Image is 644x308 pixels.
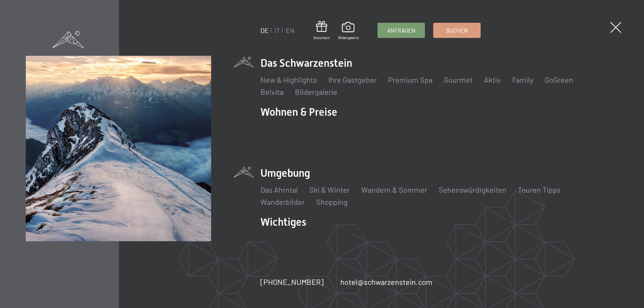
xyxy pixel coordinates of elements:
[446,27,468,35] span: Buchen
[260,277,324,286] span: [PHONE_NUMBER]
[444,75,473,84] a: Gourmet
[295,87,337,96] a: Bildergalerie
[286,26,295,35] a: EN
[340,277,432,287] a: hotel@schwarzenstein.com
[545,75,573,84] a: GoGreen
[313,21,330,40] a: Gutschein
[260,185,298,194] a: Das Ahrntal
[338,22,359,40] a: Bildergalerie
[260,87,284,96] a: Belvita
[434,23,480,38] a: Buchen
[512,75,533,84] a: Family
[378,23,425,38] a: Anfragen
[387,27,415,35] span: Anfragen
[484,75,501,84] a: Aktiv
[328,75,377,84] a: Ihre Gastgeber
[260,197,305,206] a: Wanderbilder
[274,26,280,35] a: IT
[313,35,330,40] span: Gutschein
[260,26,269,35] a: DE
[518,185,561,194] a: Touren Tipps
[309,185,350,194] a: Ski & Winter
[338,35,359,40] span: Bildergalerie
[439,185,506,194] a: Sehenswürdigkeiten
[388,75,432,84] a: Premium Spa
[260,277,324,287] a: [PHONE_NUMBER]
[260,75,317,84] a: New & Highlights
[316,197,348,206] a: Shopping
[361,185,427,194] a: Wandern & Sommer
[26,56,211,241] img: Wellnesshotel Südtirol SCHWARZENSTEIN - Wellnessurlaub in den Alpen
